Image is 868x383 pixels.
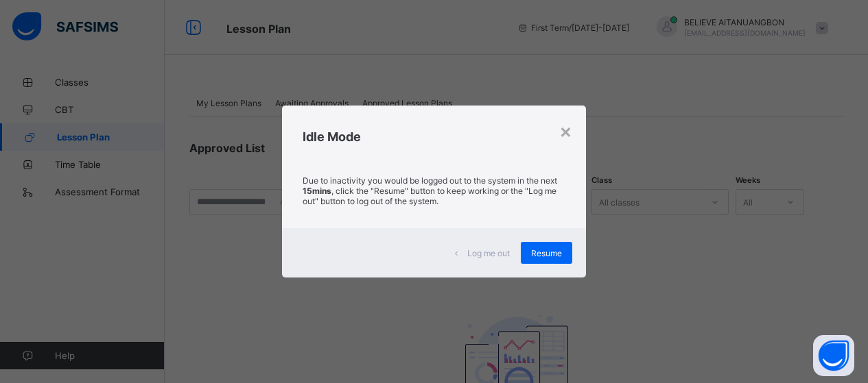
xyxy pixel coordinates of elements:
[303,175,565,206] p: Due to inactivity you would be logged out to the system in the next , click the "Resume" button t...
[559,119,572,143] div: ×
[303,186,331,196] strong: 15mins
[467,248,510,258] span: Log me out
[813,335,854,376] button: Open asap
[531,248,562,258] span: Resume
[303,129,565,144] h2: Idle Mode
